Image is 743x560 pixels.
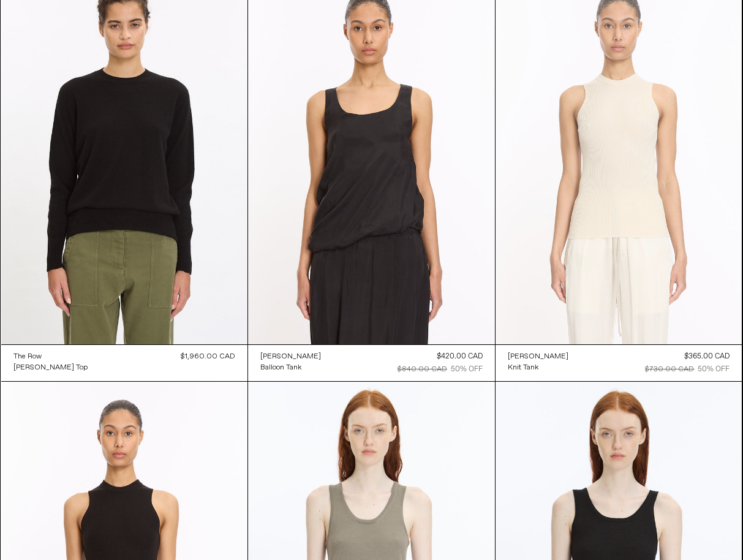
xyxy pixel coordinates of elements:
[508,362,568,373] a: Knit Tank
[260,362,321,373] a: Balloon Tank
[645,364,694,375] div: $730.00 CAD
[508,363,538,373] div: Knit Tank
[684,351,730,362] div: $365.00 CAD
[260,351,321,362] a: [PERSON_NAME]
[451,364,483,375] div: 50% OFF
[260,363,301,373] div: Balloon Tank
[437,351,483,362] div: $420.00 CAD
[13,352,42,362] div: The Row
[181,351,235,362] div: $1,960.00 CAD
[13,362,88,373] a: [PERSON_NAME] Top
[398,364,447,375] div: $840.00 CAD
[698,364,730,375] div: 50% OFF
[508,351,568,362] a: [PERSON_NAME]
[13,351,88,362] a: The Row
